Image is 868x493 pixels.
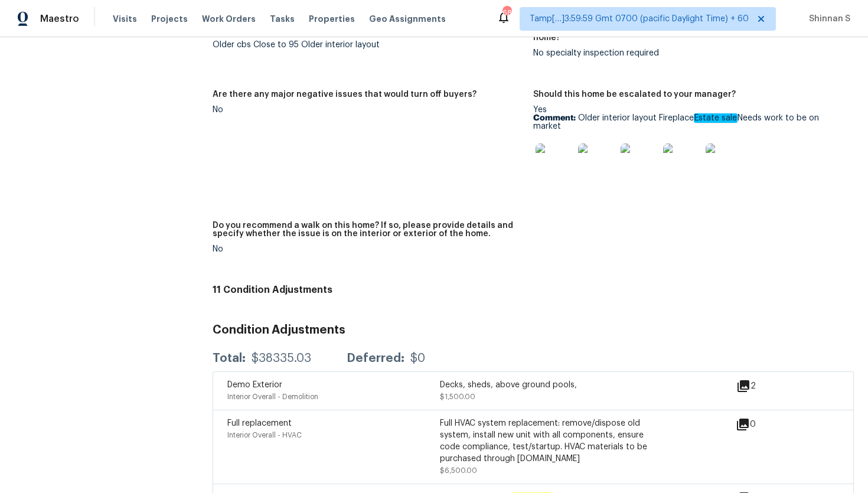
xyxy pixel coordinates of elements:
span: Full replacement [227,419,292,427]
div: Yes [533,106,844,188]
h5: Should this home be escalated to your manager? [533,90,736,99]
span: Shinnan S [804,13,850,25]
div: Decks, sheds, above ground pools, [440,379,652,391]
span: $1,500.00 [440,393,475,400]
b: Comment: [533,114,576,122]
span: $6,500.00 [440,467,477,474]
div: No [213,245,524,253]
span: Geo Assignments [369,13,446,25]
span: Projects [151,13,188,25]
span: Maestro [40,13,79,25]
div: 686 [502,7,511,19]
span: Interior Overall - HVAC [227,432,302,439]
span: Tasks [270,15,295,23]
em: Estate sale [694,113,738,123]
div: No specialty inspection required [533,49,844,57]
div: 2 [736,379,794,393]
span: Demo Exterior [227,381,282,389]
h3: Condition Adjustments [213,324,854,336]
span: Properties [309,13,355,25]
div: Older cbs Close to 95 Older interior layout [213,41,524,49]
span: Visits [113,13,137,25]
h5: Are there any major negative issues that would turn off buyers? [213,90,477,99]
div: Total: [213,352,246,364]
span: Work Orders [202,13,256,25]
div: $0 [410,352,425,364]
span: Interior Overall - Demolition [227,393,318,400]
div: 0 [736,417,794,432]
div: Full HVAC system replacement: remove/dispose old system, install new unit with all components, en... [440,417,652,465]
div: Deferred: [347,352,404,364]
div: $38335.03 [252,352,311,364]
p: Older interior layout Fireplace Needs work to be on market [533,114,844,130]
div: No [213,106,524,114]
h4: 11 Condition Adjustments [213,284,854,296]
span: Tamp[…]3:59:59 Gmt 0700 (pacific Daylight Time) + 60 [530,13,749,25]
h5: Do you recommend a walk on this home? If so, please provide details and specify whether the issue... [213,221,524,238]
